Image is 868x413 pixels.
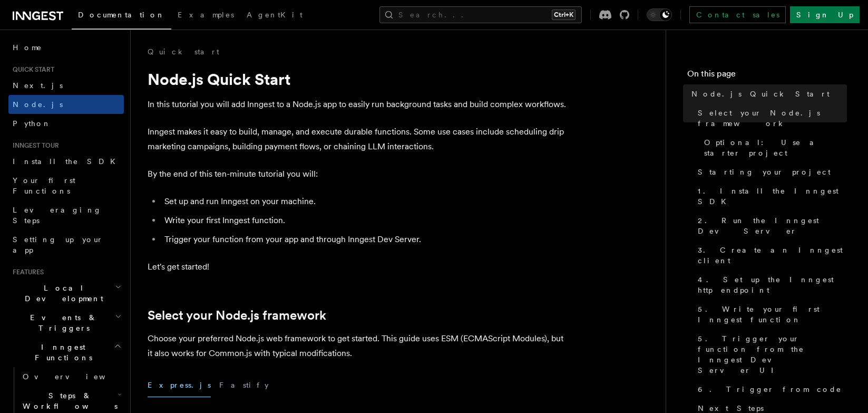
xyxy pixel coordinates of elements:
span: Select your Node.js framework [698,108,847,129]
a: Select your Node.js framework [148,308,326,323]
button: Toggle dark mode [647,8,672,21]
span: Next.js [13,81,63,90]
span: Local Development [8,283,115,304]
span: Documentation [78,11,165,19]
a: Contact sales [689,6,786,23]
span: 4. Set up the Inngest http endpoint [698,274,847,295]
button: Local Development [8,278,124,308]
a: Optional: Use a starter project [700,133,847,162]
a: Documentation [72,3,171,30]
span: Home [13,42,42,53]
a: Your first Functions [8,171,124,200]
span: Leveraging Steps [13,206,102,225]
span: Overview [23,372,131,381]
span: 6. Trigger from code [698,384,842,395]
span: Inngest tour [8,141,59,150]
li: Trigger your function from your app and through Inngest Dev Server. [161,232,569,247]
span: Optional: Use a starter project [704,137,847,158]
span: Inngest Functions [8,342,114,363]
span: AgentKit [247,11,303,19]
button: Search...Ctrl+K [379,6,582,23]
span: Setting up your app [13,235,103,254]
a: Starting your project [694,162,847,181]
span: Examples [178,11,234,19]
span: 1. Install the Inngest SDK [698,186,847,207]
kbd: Ctrl+K [552,9,576,20]
span: 3. Create an Inngest client [698,245,847,266]
span: Quick start [8,65,54,74]
span: Features [8,268,44,276]
a: Next.js [8,76,124,95]
a: Node.js Quick Start [687,84,847,103]
span: 5. Write your first Inngest function [698,304,847,325]
a: AgentKit [240,3,309,28]
span: Node.js [13,100,63,109]
a: Setting up your app [8,230,124,260]
span: Starting your project [698,167,831,177]
a: Overview [18,367,124,386]
h4: On this page [687,68,847,84]
button: Fastify [219,373,269,397]
a: Examples [171,3,240,28]
a: Quick start [148,46,219,57]
a: Home [8,38,124,57]
a: 6. Trigger from code [694,380,847,399]
p: Choose your preferred Node.js web framework to get started. This guide uses ESM (ECMAScript Modul... [148,331,569,361]
a: Python [8,114,124,133]
a: Leveraging Steps [8,200,124,230]
button: Events & Triggers [8,308,124,338]
li: Write your first Inngest function. [161,213,569,228]
a: 5. Trigger your function from the Inngest Dev Server UI [694,329,847,380]
a: 3. Create an Inngest client [694,241,847,270]
span: Events & Triggers [8,312,115,333]
span: 2. Run the Inngest Dev Server [698,215,847,236]
p: Inngest makes it easy to build, manage, and execute durable functions. Some use cases include sch... [148,124,569,154]
p: In this tutorial you will add Inngest to a Node.js app to easily run background tasks and build c... [148,97,569,112]
a: Node.js [8,95,124,114]
a: 1. Install the Inngest SDK [694,181,847,211]
span: Install the SDK [13,157,122,166]
a: Install the SDK [8,152,124,171]
p: By the end of this ten-minute tutorial you will: [148,167,569,181]
span: Your first Functions [13,176,75,195]
a: 2. Run the Inngest Dev Server [694,211,847,241]
h1: Node.js Quick Start [148,70,569,89]
span: Steps & Workflows [18,390,118,411]
span: Node.js Quick Start [691,89,830,99]
a: Sign Up [790,6,860,23]
button: Inngest Functions [8,338,124,367]
a: 5. Write your first Inngest function [694,300,847,329]
p: Let's get started! [148,260,569,274]
span: 5. Trigger your function from the Inngest Dev Server UI [698,333,847,376]
span: Python [13,119,51,128]
a: Select your Node.js framework [694,103,847,133]
li: Set up and run Inngest on your machine. [161,194,569,209]
a: 4. Set up the Inngest http endpoint [694,270,847,300]
button: Express.js [148,373,211,397]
